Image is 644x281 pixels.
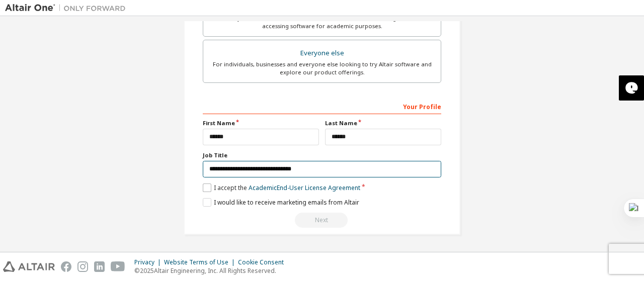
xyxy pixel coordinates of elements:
[325,119,441,127] label: Last Name
[203,151,441,159] label: Job Title
[209,46,435,60] div: Everyone else
[5,3,131,13] img: Altair One
[203,213,441,228] div: Read and acccept EULA to continue
[203,198,359,207] label: I would like to receive marketing emails from Altair
[203,98,441,114] div: Your Profile
[134,258,164,266] div: Privacy
[61,261,71,272] img: facebook.svg
[77,261,88,272] img: instagram.svg
[203,119,319,127] label: First Name
[134,266,290,275] p: © 2025 Altair Engineering, Inc. All Rights Reserved.
[3,261,55,272] img: altair_logo.svg
[164,258,238,266] div: Website Terms of Use
[249,183,360,192] a: Academic End-User License Agreement
[209,60,435,76] div: For individuals, businesses and everyone else looking to try Altair software and explore our prod...
[94,261,105,272] img: linkedin.svg
[111,261,125,272] img: youtube.svg
[209,14,435,30] div: For faculty & administrators of academic institutions administering students and accessing softwa...
[238,258,290,266] div: Cookie Consent
[203,183,360,192] label: I accept the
